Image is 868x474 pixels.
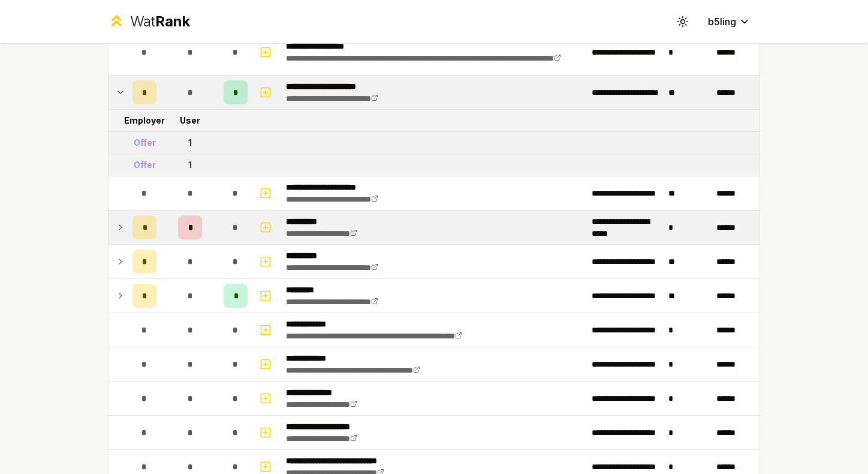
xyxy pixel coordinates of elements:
[188,159,192,171] div: 1
[155,13,190,30] span: Rank
[130,12,190,31] div: Wat
[188,137,192,149] div: 1
[134,159,156,171] div: Offer
[128,110,161,131] td: Employer
[108,12,190,31] a: WatRank
[698,11,760,32] button: b5ling
[134,137,156,149] div: Offer
[708,14,736,29] span: b5ling
[161,110,219,131] td: User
